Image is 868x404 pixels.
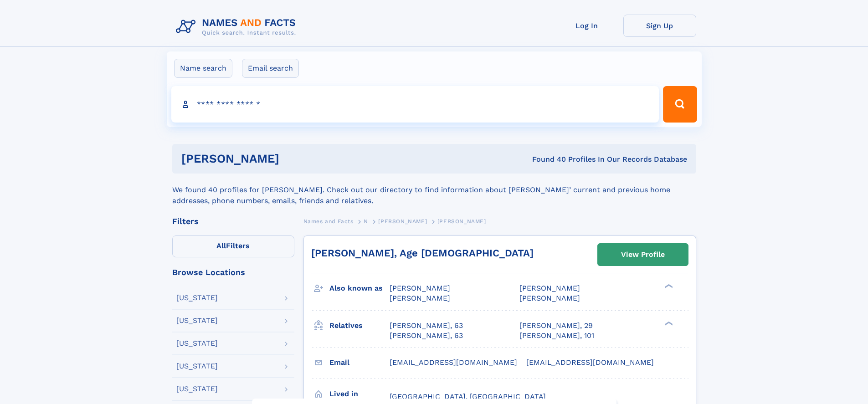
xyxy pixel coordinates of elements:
[172,217,294,225] div: Filters
[242,59,299,78] label: Email search
[663,320,673,326] div: ❯
[519,331,594,341] a: [PERSON_NAME], 101
[390,294,450,302] span: [PERSON_NAME]
[176,385,218,393] div: [US_STATE]
[303,215,354,227] a: Names and Facts
[329,386,390,402] h3: Lived in
[519,294,580,302] span: [PERSON_NAME]
[172,235,294,257] label: Filters
[176,317,218,324] div: [US_STATE]
[526,358,654,367] span: [EMAIL_ADDRESS][DOMAIN_NAME]
[311,247,534,259] a: [PERSON_NAME], Age [DEMOGRAPHIC_DATA]
[329,318,390,333] h3: Relatives
[329,281,390,296] h3: Also known as
[390,321,463,331] a: [PERSON_NAME], 63
[390,331,463,341] a: [PERSON_NAME], 63
[623,15,696,37] a: Sign Up
[181,153,406,164] h1: [PERSON_NAME]
[390,284,450,292] span: [PERSON_NAME]
[390,358,517,367] span: [EMAIL_ADDRESS][DOMAIN_NAME]
[663,283,673,289] div: ❯
[216,241,226,250] span: All
[378,215,427,227] a: [PERSON_NAME]
[364,215,368,227] a: N
[663,86,697,123] button: Search Button
[172,268,294,276] div: Browse Locations
[172,174,696,206] div: We found 40 profiles for [PERSON_NAME]. Check out our directory to find information about [PERSON...
[364,218,368,225] span: N
[406,154,687,164] div: Found 40 Profiles In Our Records Database
[621,244,665,265] div: View Profile
[519,284,580,292] span: [PERSON_NAME]
[329,355,390,370] h3: Email
[176,340,218,347] div: [US_STATE]
[176,294,218,302] div: [US_STATE]
[176,363,218,370] div: [US_STATE]
[519,321,593,331] a: [PERSON_NAME], 29
[390,392,546,401] span: [GEOGRAPHIC_DATA], [GEOGRAPHIC_DATA]
[437,218,486,225] span: [PERSON_NAME]
[550,15,623,37] a: Log In
[171,86,659,123] input: search input
[174,59,232,78] label: Name search
[172,15,303,39] img: Logo Names and Facts
[378,218,427,225] span: [PERSON_NAME]
[598,244,688,266] a: View Profile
